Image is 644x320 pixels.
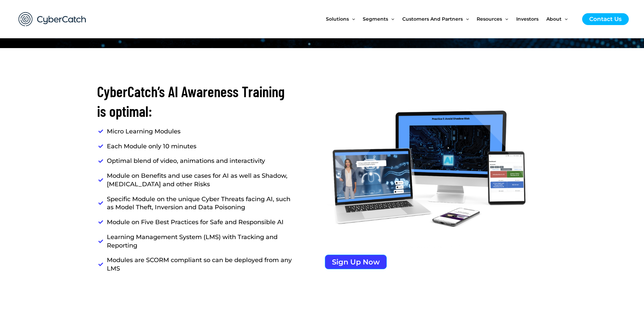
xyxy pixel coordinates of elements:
span: Micro Learning Modules [103,127,181,136]
span: Menu Toggle [463,5,469,33]
span: Customers and Partners [402,5,463,33]
a: Investors [516,5,546,33]
span: Menu Toggle [388,5,394,33]
span: Modules are SCORM compliant so can be deployed from any LMS [103,256,294,273]
span: Module on Benefits and use cases for AI as well as Shadow, [MEDICAL_DATA] and other Risks [103,172,294,189]
span: About [546,5,562,33]
span: Optimal blend of video, animations and interactivity [103,157,265,165]
span: Module on Five Best Practices for Safe and Responsible AI [103,218,284,227]
span: Menu Toggle [349,5,355,33]
span: Specific Module on the unique Cyber Threats facing AI, such as Model Theft, Inversion and Data Po... [103,195,294,212]
span: Segments [363,5,388,33]
nav: Site Navigation: New Main Menu [326,5,575,33]
span: Solutions [326,5,349,33]
span: Sign Up Now [332,258,380,265]
h2: CyberCatch’s AI Awareness Training is optimal: [97,82,321,120]
span: Learning Management System (LMS) with Tracking and Reporting [103,233,294,250]
span: Each Module only 10 minutes [103,142,196,151]
a: Sign Up Now [325,255,387,269]
span: Investors [516,5,539,33]
span: Menu Toggle [502,5,508,33]
span: Menu Toggle [562,5,568,33]
a: Contact Us [582,13,629,25]
span: Resources [477,5,502,33]
img: CyberCatch [12,5,93,33]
